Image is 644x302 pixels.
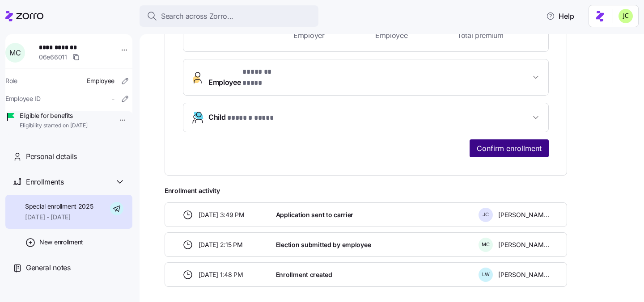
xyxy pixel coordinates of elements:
span: Employee [208,67,291,88]
span: Confirm enrollment [477,143,542,154]
span: Help [546,11,574,21]
span: [DATE] - [DATE] [25,213,93,222]
span: Enrollments [26,176,64,188]
span: New enrollment [39,238,83,247]
button: Search across Zorro... [140,5,318,27]
span: [PERSON_NAME] [498,210,549,219]
span: M C [482,242,490,247]
span: Employee [375,30,427,41]
span: Eligible for benefits [20,111,88,120]
span: Enrollment created [276,270,332,279]
span: 06e66011 [39,53,67,62]
span: Enrollment activity [165,186,567,195]
span: Application sent to carrier [276,210,353,219]
span: Employee ID [5,94,41,103]
span: Child [208,112,274,124]
span: Employer [293,30,345,41]
span: J C [483,212,489,217]
span: Employee [87,76,114,85]
button: Help [539,7,581,25]
span: - [112,94,114,103]
span: [DATE] 3:49 PM [199,210,245,219]
img: 0d5040ea9766abea509702906ec44285 [619,9,633,23]
span: Special enrollment 2025 [25,202,93,211]
span: [PERSON_NAME] [498,270,549,279]
span: Personal details [26,151,77,162]
span: [DATE] 2:15 PM [199,240,243,249]
button: Confirm enrollment [470,139,549,157]
span: L W [482,272,490,277]
span: Election submitted by employee [276,240,371,249]
span: Total premium [457,30,538,41]
span: General notes [26,262,71,273]
span: [DATE] 1:48 PM [199,270,243,279]
span: [PERSON_NAME] [498,240,549,249]
span: Role [5,76,17,85]
span: Eligibility started on [DATE] [20,122,88,130]
span: Search across Zorro... [161,11,233,22]
span: M C [9,49,21,56]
